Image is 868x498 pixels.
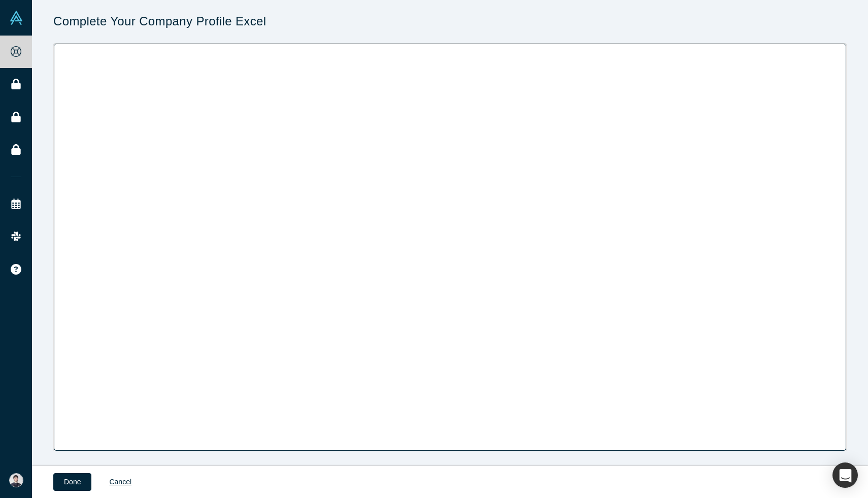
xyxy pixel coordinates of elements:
iframe: Complete Your Company Profile Excel [54,44,846,451]
button: Done [53,473,91,491]
a: Cancel [98,473,142,491]
h1: Complete Your Company Profile Excel [53,14,847,29]
img: Alchemist Vault Logo [9,11,23,25]
img: Katsutoshi Tabata's Account [9,473,23,487]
